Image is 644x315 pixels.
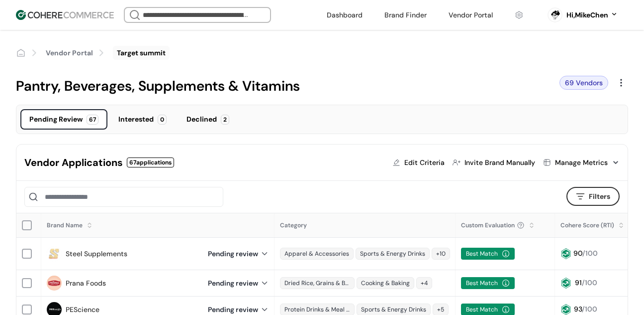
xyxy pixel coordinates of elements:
div: Pending Review [29,114,83,125]
span: 91 [575,278,582,287]
img: brand logo [47,276,62,291]
span: /100 [582,249,598,258]
div: Invite Brand Manually [464,157,535,168]
a: Steel Supplements [66,249,127,259]
span: Category [280,221,307,229]
div: 0 [158,115,167,125]
div: +10 [432,248,450,260]
div: Vendor Applications [24,155,123,170]
div: 67 applications [127,157,174,167]
div: Hi, MikeChen [566,10,608,20]
span: /100 [582,278,597,287]
a: Vendor Portal [46,48,93,58]
div: Pending review [208,305,269,315]
span: Custom Evaluation [461,221,515,230]
span: 90 [573,249,582,258]
div: Best Match [461,248,515,260]
button: Hi,MikeChen [566,10,618,20]
svg: 0 percent [548,7,562,22]
div: Pantry, Beverages, Supplements & Vitamins [16,76,552,97]
div: Edit Criteria [404,157,445,168]
div: 69 Vendors [559,76,608,90]
div: Target summit [117,48,166,58]
a: PEScience [66,305,99,315]
div: Apparel & Accessories [280,248,354,260]
div: 2 [221,115,229,125]
div: Sports & Energy Drinks [356,248,430,260]
img: brand logo [47,246,62,261]
div: Interested [118,114,154,125]
div: Cooking & Baking [357,277,414,289]
div: Pending review [208,249,269,259]
div: Best Match [461,277,515,289]
div: Dried Rice, Grains & Beans [280,277,355,289]
div: 67 [87,115,98,125]
div: Manage Metrics [555,157,608,168]
div: Pending review [208,278,269,289]
nav: breadcrumb [16,46,628,60]
div: Declined [186,114,217,125]
button: Filters [566,187,620,206]
span: 93 [574,305,582,314]
a: Prana Foods [66,278,106,289]
div: Brand Name [47,221,83,230]
span: /100 [582,305,597,314]
div: Cohere Score (RTI) [560,221,614,230]
img: Cohere Logo [16,10,114,20]
div: +4 [416,277,432,289]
